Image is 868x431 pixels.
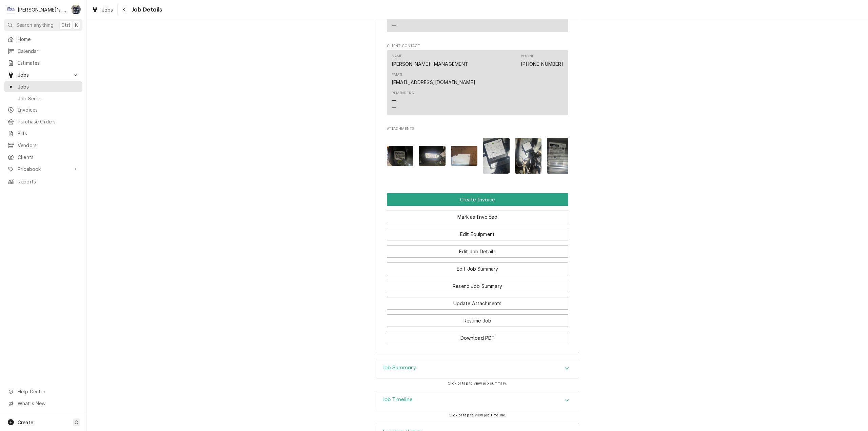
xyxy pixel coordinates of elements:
[387,275,568,292] div: Button Group Row
[4,163,82,175] a: Go to Pricebook
[89,4,116,15] a: Jobs
[4,81,82,92] a: Jobs
[4,34,82,45] a: Home
[18,178,79,185] span: Reports
[387,206,568,223] div: Button Group Row
[4,386,82,397] a: Go to Help Center
[515,138,542,174] img: b7wb7PERmyuN1QonI2mf
[392,97,396,104] div: —
[521,54,563,67] div: Phone
[387,292,568,310] div: Button Group Row
[387,126,568,179] div: Attachments
[71,5,81,14] div: SB
[376,391,579,410] div: Job Timeline
[18,95,79,102] span: Job Series
[387,240,568,258] div: Button Group Row
[376,391,579,410] button: Accordion Details Expand Trigger
[4,57,82,68] a: Estimates
[18,71,69,78] span: Jobs
[383,396,413,403] h3: Job Timeline
[387,245,568,258] button: Edit Job Details
[547,138,574,174] img: d6qJq3IQIGAeaRJPuLtw
[392,104,396,111] div: —
[392,72,475,86] div: Email
[392,72,403,78] div: Email
[392,91,414,96] div: Reminders
[376,391,579,410] div: Accordion Header
[387,223,568,240] div: Button Group Row
[4,176,82,187] a: Reports
[387,310,568,327] div: Button Group Row
[449,413,506,417] span: Click or tap to view job timeline.
[419,146,446,166] img: B5ynLLWnTyqcU2003pBb
[4,398,82,409] a: Go to What's New
[451,146,478,166] img: 0hq3MlXRLCRLX0bwEAdn
[18,106,79,113] span: Invoices
[383,365,416,371] h3: Job Summary
[387,50,568,118] div: Client Contact List
[387,193,568,206] button: Create Invoice
[75,419,78,426] span: C
[16,21,54,28] span: Search anything
[18,154,79,161] span: Clients
[387,126,568,132] span: Attachments
[18,142,79,149] span: Vendors
[387,297,568,310] button: Update Attachments
[4,152,82,163] a: Clients
[18,118,79,125] span: Purchase Orders
[392,22,396,29] div: —
[387,228,568,240] button: Edit Equipment
[483,138,510,174] img: TqKubARxRkmNXgENYia7
[18,419,33,425] span: Create
[387,43,568,49] span: Client Contact
[387,332,568,344] button: Download PDF
[387,50,568,115] div: Contact
[387,193,568,344] div: Button Group
[387,327,568,344] div: Button Group Row
[119,4,130,15] button: Navigate back
[376,359,579,378] div: Accordion Header
[387,146,414,166] img: 1daSQrPqQuitBweov4FZ
[392,79,475,85] a: [EMAIL_ADDRESS][DOMAIN_NAME]
[392,60,469,67] div: [PERSON_NAME]- MANAGEMENT
[6,5,16,14] div: Clay's Refrigeration's Avatar
[18,130,79,137] span: Bills
[387,314,568,327] button: Resume Job
[4,69,82,80] a: Go to Jobs
[4,104,82,115] a: Invoices
[4,140,82,151] a: Vendors
[4,128,82,139] a: Bills
[376,359,579,378] button: Accordion Details Expand Trigger
[448,381,507,386] span: Click or tap to view job summary.
[102,6,113,13] span: Jobs
[4,116,82,127] a: Purchase Orders
[18,400,78,407] span: What's New
[521,61,563,67] a: [PHONE_NUMBER]
[18,6,67,13] div: [PERSON_NAME]'s Refrigeration
[18,59,79,66] span: Estimates
[4,93,82,104] a: Job Series
[387,258,568,275] div: Button Group Row
[18,165,69,173] span: Pricebook
[18,47,79,55] span: Calendar
[6,5,16,14] div: C
[387,193,568,206] div: Button Group Row
[18,36,79,43] span: Home
[75,21,78,28] span: K
[71,5,81,14] div: Sarah Bendele's Avatar
[61,21,70,28] span: Ctrl
[521,54,534,59] div: Phone
[4,45,82,57] a: Calendar
[18,388,78,395] span: Help Center
[392,91,414,111] div: Reminders
[18,83,79,90] span: Jobs
[387,280,568,292] button: Resend Job Summary
[387,43,568,118] div: Client Contact
[4,19,82,31] button: Search anythingCtrlK
[387,133,568,179] span: Attachments
[376,359,579,378] div: Job Summary
[387,262,568,275] button: Edit Job Summary
[392,54,469,67] div: Name
[130,5,162,14] span: Job Details
[392,54,402,59] div: Name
